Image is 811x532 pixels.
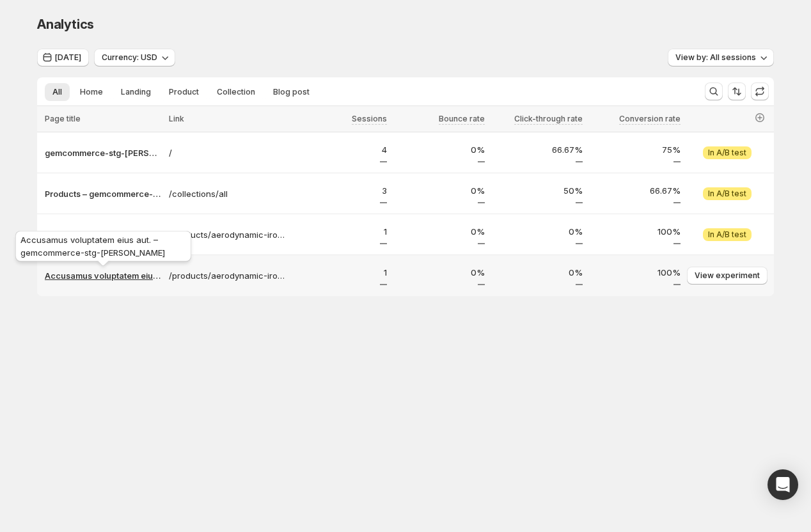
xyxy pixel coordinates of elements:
p: 75% [590,143,681,156]
p: 50% [492,184,583,197]
p: 0% [395,266,485,279]
span: In A/B test [708,189,746,199]
span: Product [169,87,199,97]
span: View by: All sessions [675,52,756,63]
button: Search and filter results [705,82,723,100]
span: All [52,87,62,97]
span: Link [169,114,184,123]
div: Open Intercom Messenger [768,469,798,500]
p: 0% [395,184,485,197]
span: Currency: USD [102,52,157,63]
p: 1 [297,266,387,279]
span: Sessions [352,114,387,124]
span: Landing [121,87,151,97]
button: Currency: USD [94,49,175,66]
p: 0% [492,266,583,279]
button: View experiment [687,267,768,285]
span: Collection [217,87,255,97]
a: /products/aerodynamic-iron-clock [169,228,289,241]
button: Products – gemcommerce-stg-[PERSON_NAME] [45,187,161,200]
p: 0% [395,143,485,156]
a: /products/aerodynamic-iron-bottle [169,269,289,282]
span: In A/B test [708,230,746,240]
button: gemcommerce-stg-[PERSON_NAME] [45,146,161,159]
a: /collections/all [169,187,289,200]
p: 4 [297,143,387,156]
span: Bounce rate [439,114,485,124]
span: Analytics [37,17,94,32]
span: Conversion rate [619,114,681,124]
span: Blog post [273,87,310,97]
button: Sort the results [728,82,746,100]
span: [DATE] [55,52,81,63]
span: Page title [45,114,81,123]
p: 3 [297,184,387,197]
span: Home [80,87,103,97]
p: 0% [395,225,485,238]
p: 66.67% [590,184,681,197]
span: View experiment [695,270,760,281]
p: 0% [492,225,583,238]
button: Accusamus voluptatem eius aut. – gemcommerce-stg-[PERSON_NAME] [45,269,161,282]
span: In A/B test [708,148,746,158]
p: 66.67% [492,143,583,156]
p: 1 [297,225,387,238]
p: 100% [590,266,681,279]
span: Click-through rate [514,114,583,124]
button: [DATE] [37,49,89,66]
p: 100% [590,225,681,238]
button: View by: All sessions [668,49,774,66]
a: / [169,146,289,159]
